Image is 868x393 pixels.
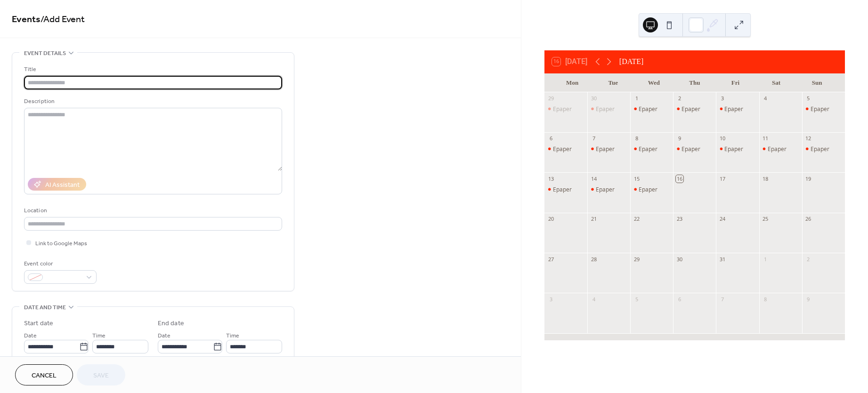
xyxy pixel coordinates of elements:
div: [DATE] [619,56,644,67]
span: / Add Event [41,10,85,29]
div: 24 [719,216,726,223]
div: 31 [719,256,726,263]
div: Epaper [553,145,572,153]
div: Wed [633,73,674,92]
div: 2 [805,256,812,263]
div: 13 [547,175,554,182]
button: Cancel [15,364,73,385]
div: 8 [633,135,640,142]
div: Epaper [553,185,572,193]
div: 4 [762,95,769,102]
div: 28 [590,256,597,263]
div: 18 [762,175,769,182]
div: 23 [676,216,683,223]
div: Mon [552,73,593,92]
div: Epaper [724,105,743,113]
div: 14 [590,175,597,182]
div: 1 [762,256,769,263]
div: Epaper [802,105,845,113]
span: Time [226,331,239,341]
div: 6 [547,135,554,142]
div: Epaper [759,145,802,153]
div: 29 [633,256,640,263]
div: 7 [719,296,726,303]
div: 21 [590,216,597,223]
span: Time [92,331,105,341]
div: Epaper [544,105,587,113]
div: Sun [796,73,837,92]
div: 11 [762,135,769,142]
div: Epaper [587,185,630,193]
div: Location [24,206,280,216]
div: 30 [590,95,597,102]
span: Cancel [32,371,57,381]
div: Epaper [673,105,716,113]
div: Tue [592,73,633,92]
div: Thu [674,73,715,92]
div: 22 [633,216,640,223]
span: Link to Google Maps [35,239,87,249]
div: Epaper [716,145,759,153]
span: Date [158,331,170,341]
div: 10 [719,135,726,142]
div: End date [158,319,184,329]
div: Epaper [639,105,657,113]
div: Epaper [553,105,572,113]
div: Epaper [596,145,615,153]
div: Epaper [639,185,657,193]
div: 4 [590,296,597,303]
div: Epaper [811,105,829,113]
div: Sat [756,73,797,92]
div: 12 [805,135,812,142]
a: Events [12,10,41,29]
div: 30 [676,256,683,263]
div: 5 [633,296,640,303]
div: 2 [676,95,683,102]
div: Epaper [630,105,673,113]
div: Epaper [716,105,759,113]
div: 9 [676,135,683,142]
div: 9 [805,296,812,303]
div: 27 [547,256,554,263]
div: Description [24,96,280,106]
div: 15 [633,175,640,182]
div: Start date [24,319,53,329]
span: Date and time [24,303,66,313]
div: Epaper [639,145,657,153]
div: Epaper [596,185,615,193]
div: 16 [676,175,683,182]
div: Epaper [587,145,630,153]
div: 3 [547,296,554,303]
div: 25 [762,216,769,223]
span: Date [24,331,37,341]
div: 17 [719,175,726,182]
div: 1 [633,95,640,102]
div: Epaper [681,105,700,113]
div: Epaper [768,145,787,153]
div: 20 [547,216,554,223]
div: 5 [805,95,812,102]
span: Event details [24,48,66,58]
div: Event color [24,259,95,269]
div: Epaper [724,145,743,153]
div: Epaper [587,105,630,113]
div: Epaper [544,185,587,193]
div: 7 [590,135,597,142]
div: Epaper [630,145,673,153]
div: 8 [762,296,769,303]
div: Epaper [673,145,716,153]
div: Title [24,64,280,74]
div: Epaper [811,145,829,153]
div: Epaper [802,145,845,153]
div: Epaper [681,145,700,153]
div: Fri [715,73,756,92]
div: 19 [805,175,812,182]
div: 26 [805,216,812,223]
div: Epaper [596,105,615,113]
div: 3 [719,95,726,102]
div: 29 [547,95,554,102]
div: Epaper [544,145,587,153]
div: Epaper [630,185,673,193]
div: 6 [676,296,683,303]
